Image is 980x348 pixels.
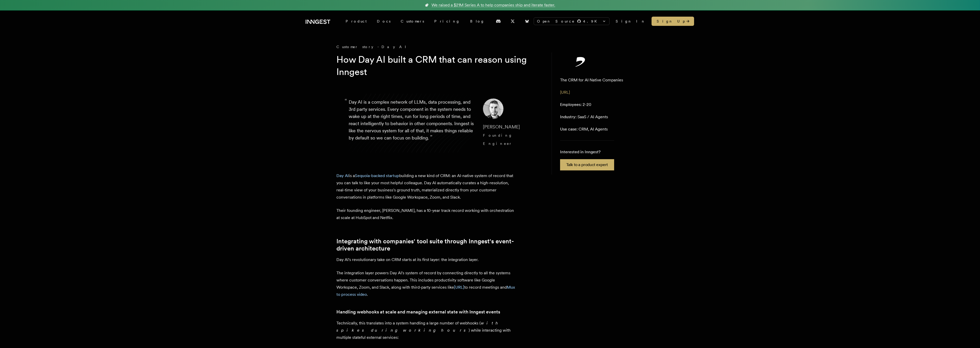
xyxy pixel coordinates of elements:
[336,320,516,341] p: Technically, this translates into a system handling a large number of webhooks ( ) while interact...
[345,100,347,103] span: “
[560,114,608,120] p: SaaS / AI Agents
[560,102,582,107] span: Employees:
[560,127,577,132] span: Use case:
[355,173,399,178] a: Sequoia-backed startup
[336,256,516,263] p: Day AI's revolutionary take on CRM starts at its first layer: the integration layer.
[336,238,516,252] a: Integrating with companies' tool suite through Inngest's event-driven architecture
[521,17,533,25] a: Bluesky
[336,173,349,178] a: Day AI
[652,17,694,26] a: Sign Up
[560,57,601,67] img: Day AI's logo
[336,44,541,49] div: Customer story - Day AI
[454,285,464,290] a: [URL]
[349,99,475,148] p: Day AI is a complex network of LLMs, data processing, and 3rd party services. Every component in ...
[560,102,591,108] p: 2-20
[336,308,500,316] a: Handling webhooks at scale and managing external state with Inngest events
[431,2,555,8] span: We raised a $21M Series A to help companies ship and iterate faster.
[430,134,432,141] span: ”
[429,17,465,26] a: Pricing
[493,17,504,25] a: Discord
[396,17,429,26] a: Customers
[336,53,533,78] h1: How Day AI built a CRM that can reason using Inngest
[465,17,490,26] a: Blog
[560,159,614,170] a: Talk to a product expert
[507,17,518,25] a: X
[560,114,576,119] span: Industry:
[336,172,516,201] p: is a building a new kind of CRM: an AI-native system of record that you can talk to like your mos...
[560,77,623,83] p: The CRM for AI Native Companies
[483,124,520,129] span: [PERSON_NAME]
[560,90,570,95] a: [URL]
[560,126,608,132] p: CRM, AI Agents
[583,19,600,24] span: 4.9 K
[483,133,513,146] span: Founding Engineer
[372,17,396,26] a: Docs
[483,99,503,119] img: Image of Erik Munson
[560,149,614,155] p: Interested in Inngest?
[336,269,516,298] p: The integration layer powers Day AI's system of record by connecting directly to all the systems ...
[616,19,645,24] a: Sign In
[537,19,575,24] span: Open Source
[341,17,372,26] div: Product
[336,207,516,221] p: Their founding engineer, [PERSON_NAME], has a 10-year track record working with orchestration at ...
